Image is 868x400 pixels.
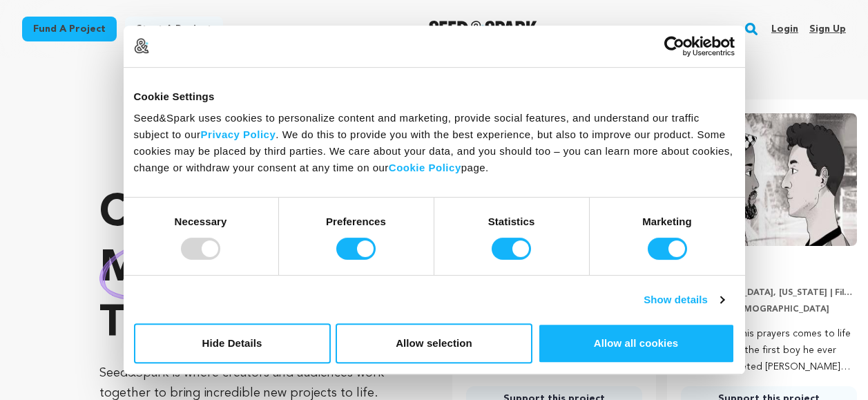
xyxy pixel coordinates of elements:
p: When one of his prayers comes to life—summoning the first boy he ever loved—a closeted [PERSON_NA... [681,326,857,375]
div: Cookie Settings [134,88,735,105]
p: [GEOGRAPHIC_DATA], [US_STATE] | Film Short [681,287,857,298]
strong: Statistics [488,216,535,227]
a: Seed&Spark Homepage [429,21,537,37]
img: Seed&Spark Logo Dark Mode [429,21,537,37]
strong: Preferences [326,216,386,227]
a: Fund a project [22,17,117,41]
p: Crowdfunding that . [99,187,397,352]
a: Cookie Policy [389,162,461,173]
a: Login [771,18,798,40]
p: Animation, [DEMOGRAPHIC_DATA] [681,304,857,315]
a: Privacy Policy [201,128,276,140]
a: Show details [644,292,724,308]
img: logo [134,38,149,53]
button: Hide Details [134,323,331,363]
strong: Marketing [642,216,692,227]
a: Usercentrics Cookiebot - opens in a new window [614,36,735,57]
button: Allow selection [336,323,532,363]
button: Allow all cookies [538,323,735,363]
strong: Necessary [175,216,227,227]
a: Start a project [125,17,223,41]
div: Seed&Spark uses cookies to personalize content and marketing, provide social features, and unders... [134,110,735,176]
img: Khutbah image [681,113,857,246]
img: hand sketched image [99,238,219,300]
a: Sign up [809,18,846,40]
